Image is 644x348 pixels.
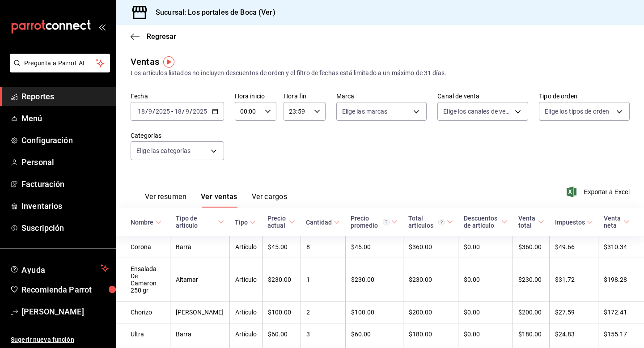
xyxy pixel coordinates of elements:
div: Los artículos listados no incluyen descuentos de orden y el filtro de fechas está limitado a un m... [131,68,630,78]
label: Tipo de orden [539,93,630,99]
input: -- [148,108,153,115]
td: Barra [170,236,230,258]
td: $360.00 [513,236,550,258]
td: $360.00 [403,236,458,258]
td: Corona [116,236,170,258]
td: Ensalada De Camaron 250 gr [116,258,170,301]
td: 8 [301,236,345,258]
button: Ver resumen [145,192,186,208]
span: Venta neta [604,215,630,229]
td: Artículo [229,258,262,301]
span: Elige las marcas [342,107,388,116]
input: ---- [155,108,170,115]
span: Precio actual [267,215,295,229]
span: Precio promedio [351,215,398,229]
div: navigation tabs [145,192,287,208]
div: Tipo [235,219,248,226]
span: / [182,108,185,115]
td: 2 [301,301,345,323]
span: Venta total [518,215,544,229]
span: Impuestos [555,219,593,226]
span: Elige los canales de venta [443,107,512,116]
label: Fecha [131,93,224,99]
span: Reportes [21,90,109,102]
div: Ventas [131,55,159,68]
td: Chorizo [116,301,170,323]
span: / [153,108,155,115]
svg: El total artículos considera cambios de precios en los artículos así como costos adicionales por ... [438,219,445,225]
td: $172.41 [598,301,644,323]
input: -- [174,108,182,115]
label: Categorías [131,132,224,139]
span: Facturación [21,178,109,190]
span: Pregunta a Parrot AI [24,59,96,68]
label: Marca [336,93,427,99]
td: $310.34 [598,236,644,258]
td: $100.00 [262,301,301,323]
td: $27.59 [550,301,598,323]
button: Tooltip marker [163,56,174,68]
td: 1 [301,258,345,301]
td: $200.00 [403,301,458,323]
input: -- [137,108,145,115]
span: Tipo de artículo [176,215,225,229]
span: Tipo [235,219,256,226]
div: Venta total [518,215,536,229]
span: Elige las categorías [136,146,191,155]
td: $31.72 [550,258,598,301]
label: Canal de venta [437,93,528,99]
div: Descuentos de artículo [464,215,500,229]
td: $60.00 [345,323,403,345]
span: Configuración [21,134,109,146]
td: $45.00 [262,236,301,258]
span: Elige los tipos de orden [545,107,609,116]
input: ---- [192,108,208,115]
td: Altamar [170,258,230,301]
span: / [145,108,148,115]
td: 3 [301,323,345,345]
td: $45.00 [345,236,403,258]
td: $155.17 [598,323,644,345]
div: Nombre [131,219,153,226]
td: $0.00 [458,258,513,301]
td: $198.28 [598,258,644,301]
span: / [190,108,192,115]
button: Pregunta a Parrot AI [10,54,110,72]
input: -- [185,108,190,115]
td: [PERSON_NAME] [170,301,230,323]
span: Total artículos [408,215,453,229]
span: Menú [21,112,109,124]
span: Regresar [147,32,176,41]
td: Barra [170,323,230,345]
div: Impuestos [555,219,585,226]
a: Pregunta a Parrot AI [6,65,110,74]
button: Regresar [131,32,176,41]
td: $24.83 [550,323,598,345]
td: $60.00 [262,323,301,345]
label: Hora fin [284,93,325,99]
svg: Precio promedio = Total artículos / cantidad [383,219,390,225]
td: $0.00 [458,323,513,345]
div: Venta neta [604,215,622,229]
td: $0.00 [458,301,513,323]
span: Personal [21,156,109,168]
div: Cantidad [306,219,332,226]
td: $230.00 [403,258,458,301]
td: Artículo [229,301,262,323]
td: $180.00 [513,323,550,345]
span: Nombre [131,219,161,226]
td: $230.00 [262,258,301,301]
td: $49.66 [550,236,598,258]
td: $0.00 [458,236,513,258]
span: Recomienda Parrot [21,284,109,296]
td: Artículo [229,236,262,258]
button: Ver ventas [201,192,237,208]
span: Sugerir nueva función [11,335,109,344]
span: - [171,108,173,115]
td: Artículo [229,323,262,345]
div: Total artículos [408,215,445,229]
h3: Sucursal: Los portales de Boca (Ver) [148,7,275,18]
div: Precio promedio [351,215,390,229]
td: $180.00 [403,323,458,345]
span: Exportar a Excel [568,187,630,197]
